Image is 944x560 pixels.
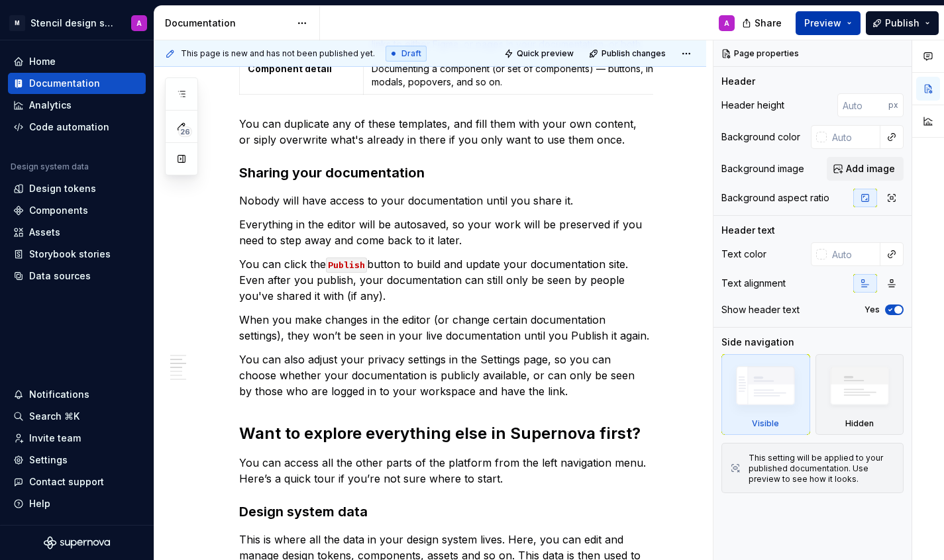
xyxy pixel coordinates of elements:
[29,99,72,112] div: Analytics
[239,163,653,182] h3: Sharing your documentation
[8,117,146,138] a: Code automation
[721,354,810,435] div: Visible
[239,193,653,209] p: Nobody will have access to your documentation until you share it.
[749,453,895,485] div: This setting will be applied to your published documentation. Use preview to see how it looks.
[29,410,79,423] div: Search ⌘K
[8,244,146,265] a: Storybook stories
[721,99,784,112] div: Header height
[735,11,790,35] button: Share
[239,256,653,304] p: You can click the button to build and update your documentation site. Even after you publish, you...
[401,48,421,59] span: Draft
[721,162,804,175] div: Background image
[29,55,56,68] div: Home
[796,11,861,35] button: Preview
[8,265,146,287] a: Data sources
[29,497,50,510] div: Help
[9,15,25,31] div: M
[239,502,653,521] h3: Design system data
[8,95,146,116] a: Analytics
[8,471,146,492] button: Contact support
[29,453,68,467] div: Settings
[721,75,755,88] div: Header
[29,204,88,217] div: Components
[752,418,779,429] div: Visible
[29,269,91,283] div: Data sources
[815,354,904,435] div: Hidden
[500,44,580,63] button: Quick preview
[11,162,89,172] div: Design system data
[8,428,146,449] a: Invite team
[721,277,786,290] div: Text alignment
[239,423,653,444] h2: Want to explore everything else in Supernova first?
[8,449,146,471] a: Settings
[804,17,841,30] span: Preview
[29,388,89,401] div: Notifications
[8,493,146,514] button: Help
[239,312,653,344] p: When you make changes in the editor (or change certain documentation settings), they won’t be see...
[827,157,904,181] button: Add image
[8,384,146,405] button: Notifications
[29,226,60,239] div: Assets
[846,162,895,175] span: Add image
[585,44,672,63] button: Publish changes
[181,48,375,59] span: This page is new and has not been published yet.
[8,178,146,199] a: Design tokens
[29,432,81,445] div: Invite team
[178,126,192,137] span: 26
[721,336,794,349] div: Side navigation
[3,9,151,37] button: MStencil design systemA
[885,17,919,30] span: Publish
[845,418,874,429] div: Hidden
[865,304,880,315] label: Yes
[837,93,888,117] input: Auto
[755,17,782,30] span: Share
[29,475,104,489] div: Contact support
[8,200,146,221] a: Components
[721,303,800,316] div: Show header text
[517,48,574,59] span: Quick preview
[721,248,766,261] div: Text color
[8,51,146,72] a: Home
[888,100,898,111] p: px
[721,191,829,205] div: Background aspect ratio
[721,224,775,237] div: Header text
[29,248,111,261] div: Storybook stories
[602,48,666,59] span: Publish changes
[29,120,109,134] div: Code automation
[136,18,142,28] div: A
[8,222,146,243] a: Assets
[866,11,939,35] button: Publish
[8,406,146,427] button: Search ⌘K
[372,62,707,89] p: Documenting a component (or set of components) — buttons, input fields, modals, popovers, and so on.
[248,63,332,74] strong: Component detail
[724,18,729,28] div: A
[30,17,115,30] div: Stencil design system
[44,536,110,549] svg: Supernova Logo
[827,125,880,149] input: Auto
[326,257,367,273] code: Publish
[29,77,100,90] div: Documentation
[239,455,653,487] p: You can access all the other parts of the platform from the left navigation menu. Here’s a quick ...
[8,73,146,94] a: Documentation
[239,351,653,399] p: You can also adjust your privacy settings in the Settings page, so you can choose whether your do...
[827,242,880,266] input: Auto
[721,130,800,144] div: Background color
[239,216,653,248] p: Everything in the editor will be autosaved, so your work will be preserved if you need to step aw...
[239,116,653,148] p: You can duplicate any of these templates, and fill them with your own content, or siply overwrite...
[29,182,96,195] div: Design tokens
[165,17,290,30] div: Documentation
